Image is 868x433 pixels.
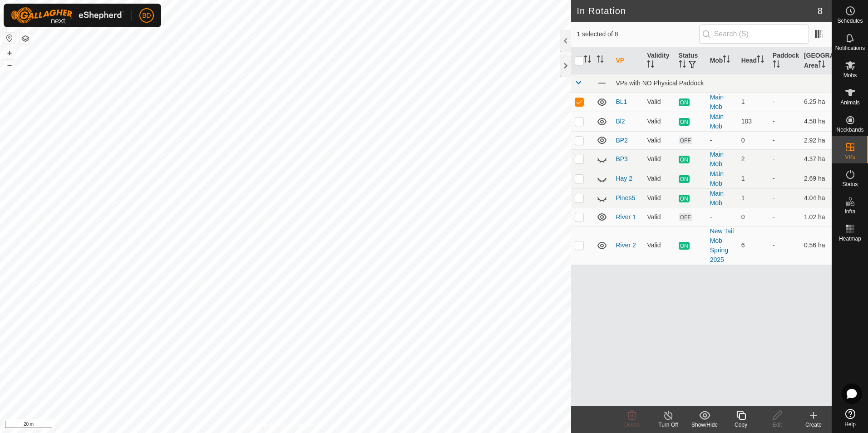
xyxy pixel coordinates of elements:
h2: In Rotation [577,5,817,16]
p-sorticon: Activate to sort [584,57,591,64]
a: Hay 2 [616,175,632,182]
a: Privacy Policy [250,421,284,429]
span: ON [679,175,690,183]
th: Mob [706,47,738,74]
button: Reset Map [4,33,15,44]
span: Delete [624,422,640,428]
span: Status [842,182,858,187]
td: 2.92 ha [800,131,832,149]
a: River 1 [616,213,636,221]
span: 1 selected of 8 [577,30,699,39]
td: - [769,188,800,208]
td: - [769,149,800,169]
td: - [769,208,800,226]
td: Valid [643,131,675,149]
th: VP [612,47,643,74]
span: Infra [844,209,855,214]
td: Valid [643,149,675,169]
td: 4.37 ha [800,149,832,169]
td: 1 [738,169,769,188]
td: - [769,169,800,188]
td: - [769,226,800,265]
span: ON [679,98,690,106]
button: – [4,59,15,70]
td: 0.56 ha [800,226,832,265]
p-sorticon: Activate to sort [773,62,780,69]
div: Copy [723,421,759,429]
td: Valid [643,226,675,265]
input: Search (S) [699,25,809,44]
a: River 2 [616,241,636,249]
td: 0 [738,131,769,149]
p-sorticon: Activate to sort [647,62,654,69]
th: [GEOGRAPHIC_DATA] Area [800,47,832,74]
span: Mobs [843,73,857,78]
td: 103 [738,112,769,131]
a: BP3 [616,155,627,162]
span: Schedules [837,18,863,24]
a: BL1 [616,98,627,105]
p-sorticon: Activate to sort [597,57,604,64]
span: Notifications [835,45,865,51]
p-sorticon: Activate to sort [723,57,730,64]
span: 8 [818,4,823,18]
span: ON [679,156,690,163]
p-sorticon: Activate to sort [818,62,825,69]
td: 6 [738,226,769,265]
button: Map Layers [20,33,31,44]
p-sorticon: Activate to sort [679,62,686,69]
div: Edit [759,421,795,429]
td: 4.58 ha [800,112,832,131]
td: 2 [738,149,769,169]
span: BD [142,11,151,20]
span: ON [679,195,690,202]
a: Contact Us [295,421,321,429]
td: Valid [643,208,675,226]
div: Main Mob [710,189,734,208]
td: 2.69 ha [800,169,832,188]
div: Main Mob [710,112,734,131]
td: 1.02 ha [800,208,832,226]
td: 1 [738,188,769,208]
span: OFF [679,137,692,144]
th: Head [738,47,769,74]
button: + [4,48,15,59]
span: Animals [840,100,860,105]
span: OFF [679,213,692,221]
span: Neckbands [836,127,863,133]
td: Valid [643,169,675,188]
div: Main Mob [710,93,734,112]
td: Valid [643,112,675,131]
td: Valid [643,92,675,112]
img: Gallagher Logo [11,7,124,24]
td: - [769,112,800,131]
td: 6.25 ha [800,92,832,112]
td: - [769,92,800,112]
div: Create [795,421,832,429]
a: Help [832,405,868,431]
p-sorticon: Activate to sort [757,57,764,64]
div: VPs with NO Physical Paddock [616,79,828,87]
td: 0 [738,208,769,226]
th: Paddock [769,47,800,74]
td: 4.04 ha [800,188,832,208]
div: Turn Off [650,421,686,429]
div: - [710,212,734,222]
span: ON [679,118,690,126]
th: Status [675,47,706,74]
a: Pines5 [616,194,635,202]
td: 1 [738,92,769,112]
span: Help [844,422,856,427]
span: VPs [845,154,855,160]
div: Main Mob [710,150,734,169]
div: New Tail Mob Spring 2025 [710,226,734,265]
td: - [769,131,800,149]
div: Show/Hide [686,421,723,429]
div: Main Mob [710,169,734,188]
td: Valid [643,188,675,208]
span: ON [679,242,690,250]
a: Bl2 [616,118,625,125]
span: Heatmap [839,236,861,241]
a: BP2 [616,137,627,144]
div: - [710,136,734,145]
